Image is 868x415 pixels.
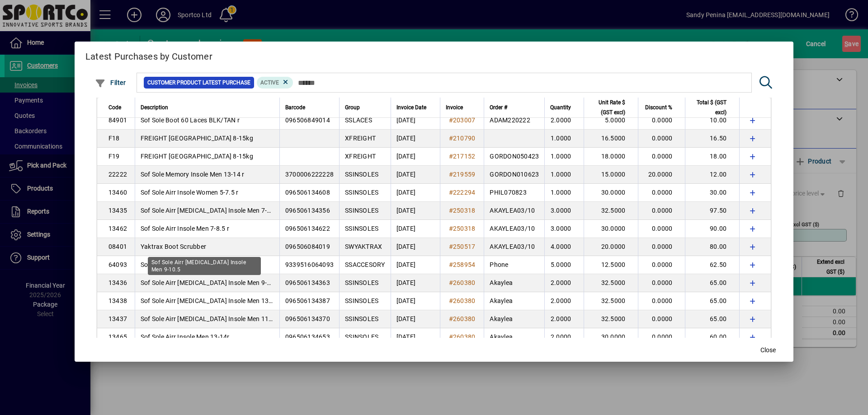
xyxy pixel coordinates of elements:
span: 13460 [108,189,127,196]
span: 203007 [453,117,476,124]
span: 096506134387 [285,297,330,304]
span: SSINSOLES [345,189,378,196]
span: 64093 [108,261,127,268]
td: 3.0000 [544,220,584,238]
span: F18 [108,135,120,142]
span: Sof Sole Airr Insole Men 7-8.5 r [141,225,229,232]
a: #260380 [446,332,479,342]
td: 0.0000 [638,184,685,202]
td: [DATE] [391,256,440,274]
span: Total $ (GST excl) [691,98,726,117]
td: Akaylea [484,274,544,292]
span: Sof Sole Airr Insole Women 5-7.5 r [141,189,239,196]
span: XFREIGHT [345,135,376,142]
td: 15.0000 [584,166,638,184]
span: Sof Sole Airr [MEDICAL_DATA] Insole Men 11-12.5 [141,315,284,322]
span: Unit Rate $ (GST excl) [590,98,625,117]
td: 5.0000 [584,112,638,130]
td: 2.0000 [544,328,584,346]
div: Quantity [550,103,579,112]
span: FREIGHT [GEOGRAPHIC_DATA] 8-15kg [141,153,253,160]
span: Discount % [645,103,672,112]
td: 60.00 [685,328,739,346]
span: # [449,297,453,304]
span: 096506084019 [285,243,330,250]
span: 08401 [108,243,127,250]
td: 0.0000 [638,292,685,310]
td: Phone [484,256,544,274]
span: F19 [108,153,120,160]
span: Barcode [285,103,305,112]
a: #250318 [446,205,479,215]
span: Sof Sole Airr [MEDICAL_DATA] Insole Men 7-8.5 [141,207,276,214]
td: 65.00 [685,310,739,328]
td: 32.5000 [584,274,638,292]
a: #250517 [446,242,479,252]
td: 0.0000 [638,130,685,148]
span: Active [260,79,279,86]
td: 18.00 [685,148,739,166]
td: Akaylea [484,310,544,328]
td: [DATE] [391,112,440,130]
td: [DATE] [391,274,440,292]
div: Sof Sole Airr [MEDICAL_DATA] Insole Men 9-10.5 [148,257,261,275]
td: 0.0000 [638,112,685,130]
td: 0.0000 [638,148,685,166]
span: # [449,243,453,250]
span: Code [108,103,121,112]
a: #210790 [446,133,479,143]
span: SSINSOLES [345,225,378,232]
a: #260380 [446,278,479,288]
span: Sof Sole Airr Insole Men 13-14r [141,333,230,340]
td: 20.0000 [584,238,638,256]
span: SSLACES [345,117,372,124]
mat-chip: Product Activation Status: Active [257,77,293,89]
td: 12.5000 [584,256,638,274]
span: 84901 [108,117,127,124]
span: 260380 [453,333,476,340]
span: 096506134608 [285,189,330,196]
td: 32.5000 [584,292,638,310]
span: Customer Product Latest Purchase [147,78,250,87]
a: #250318 [446,224,479,233]
a: #219559 [446,169,479,179]
td: 65.00 [685,274,739,292]
span: 13435 [108,207,127,214]
button: Close [754,342,783,358]
span: 096506134363 [285,279,330,286]
div: Invoice Date [396,103,434,112]
span: SSINSOLES [345,297,378,304]
td: AKAYLEA03/10 [484,220,544,238]
span: # [449,135,453,142]
div: Discount % [644,103,680,112]
td: 90.00 [685,220,739,238]
td: 32.5000 [584,202,638,220]
span: # [449,315,453,322]
span: SSINSOLES [345,207,378,214]
span: # [449,207,453,214]
td: 2.0000 [544,112,584,130]
div: Description [141,103,274,112]
td: 32.5000 [584,310,638,328]
td: [DATE] [391,166,440,184]
td: AKAYLEA03/10 [484,238,544,256]
td: 0.0000 [638,202,685,220]
button: Filter [93,75,128,91]
span: 250318 [453,225,476,232]
span: 096506134370 [285,315,330,322]
span: 260380 [453,315,476,322]
span: Group [345,103,360,112]
a: #217152 [446,151,479,161]
td: 2.0000 [544,274,584,292]
span: Sof Sole Memory Insole Men 13-14 r [141,171,245,178]
span: 219559 [453,171,476,178]
span: 258954 [453,261,476,268]
td: 0.0000 [638,274,685,292]
td: [DATE] [391,292,440,310]
td: [DATE] [391,328,440,346]
td: Akaylea [484,292,544,310]
span: SSINSOLES [345,171,378,178]
span: 096506849014 [285,117,330,124]
td: 1.0000 [544,148,584,166]
td: GORDON050423 [484,148,544,166]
